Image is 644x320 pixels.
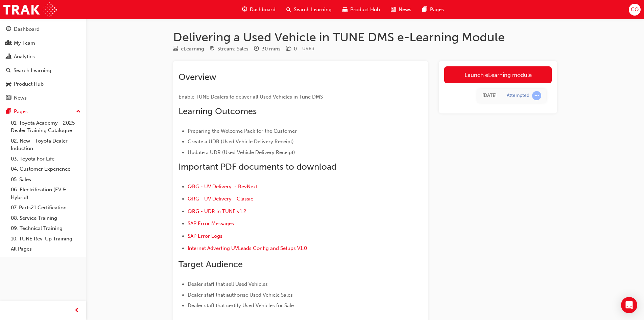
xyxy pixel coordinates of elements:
[337,3,385,17] a: car-iconProduct Hub
[76,107,81,116] span: up-icon
[286,5,291,14] span: search-icon
[399,6,411,14] span: News
[3,78,84,90] a: Product Hub
[8,202,84,213] a: 07. Parts21 Certification
[3,23,84,36] a: Dashboard
[631,6,639,14] span: CO
[254,45,281,53] div: Duration
[6,40,11,46] span: people-icon
[188,302,294,308] span: Dealer staff that certify Used Vehicles for Sale
[3,50,84,63] a: Analytics
[6,109,11,115] span: pages-icon
[8,223,84,234] a: 09. Technical Training
[210,46,215,52] span: target-icon
[188,245,307,251] a: Internet Adverting UVLeads Config and Setups V1.0
[8,164,84,174] a: 04. Customer Experience
[14,80,44,88] div: Product Hub
[14,67,51,74] div: Search Learning
[3,105,84,118] button: Pages
[629,4,641,16] button: CO
[250,6,276,14] span: Dashboard
[178,72,216,82] span: Overview
[8,234,84,244] a: 10. TUNE Rev-Up Training
[281,3,337,17] a: search-iconSearch Learning
[14,39,35,47] div: My Team
[8,185,84,202] a: 06. Electrification (EV & Hybrid)
[385,3,417,17] a: news-iconNews
[210,45,248,53] div: Stream
[286,46,291,52] span: money-icon
[294,6,332,14] span: Search Learning
[3,37,84,49] a: My Team
[178,259,243,270] span: Target Audience
[482,92,497,100] div: Wed Jul 02 2025 15:28:04 GMT+1000 (Australian Eastern Standard Time)
[173,46,178,52] span: learningResourceType_ELEARNING-icon
[6,54,11,60] span: chart-icon
[178,94,323,100] span: Enable TUNE Dealers to deliver all Used Vehicles in Tune DMS
[342,5,348,14] span: car-icon
[181,45,204,53] div: eLearning
[6,68,11,74] span: search-icon
[3,2,57,17] img: Trak
[188,281,268,287] span: Dealer staff that sell Used Vehicles
[14,53,35,61] div: Analytics
[262,45,281,53] div: 30 mins
[302,46,314,51] span: Learning resource code
[188,196,253,202] a: QRG - UV Delivery - Classic
[391,5,396,14] span: news-icon
[254,46,259,52] span: clock-icon
[8,118,84,136] a: 01. Toyota Academy - 2025 Dealer Training Catalogue
[3,92,84,104] a: News
[6,81,11,87] span: car-icon
[294,45,297,53] div: 0
[3,64,84,77] a: Search Learning
[237,3,281,17] a: guage-iconDashboard
[8,136,84,154] a: 02. New - Toyota Dealer Induction
[188,138,294,145] span: Create a UDR (Used Vehicle Delivery Receipt)
[188,292,293,298] span: Dealer staff that authorise Used Vehicle Sales
[8,154,84,164] a: 03. Toyota For Life
[417,3,449,17] a: pages-iconPages
[8,244,84,254] a: All Pages
[14,94,27,102] div: News
[507,92,529,99] div: Attempted
[242,5,247,14] span: guage-icon
[178,106,257,116] span: Learning Outcomes
[178,162,336,172] span: Important PDF documents to download
[8,174,84,185] a: 05. Sales
[6,95,11,101] span: news-icon
[350,6,380,14] span: Product Hub
[286,45,297,53] div: Price
[444,66,552,83] a: Launch eLearning module
[173,45,204,53] div: Type
[188,184,258,190] a: QRG - UV Delivery - RevNext
[173,30,557,45] h1: Delivering a Used Vehicle in TUNE DMS e-Learning Module
[8,213,84,223] a: 08. Service Training
[6,26,11,33] span: guage-icon
[188,208,246,214] a: QRG - UDR in TUNE v1.2
[532,91,541,100] span: learningRecordVerb_ATTEMPT-icon
[188,233,222,239] a: SAP Error Logs
[188,220,234,227] a: SAP Error Messages
[14,25,40,33] div: Dashboard
[188,149,295,155] span: Update a UDR (Used Vehicle Delivery Receipt)
[74,306,79,315] span: prev-icon
[3,22,84,105] button: DashboardMy TeamAnalyticsSearch LearningProduct HubNews
[188,128,297,134] span: Preparing the Welcome Pack for the Customer
[422,5,427,14] span: pages-icon
[430,6,444,14] span: Pages
[217,45,248,53] div: Stream: Sales
[621,297,637,313] div: Open Intercom Messenger
[14,108,28,115] div: Pages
